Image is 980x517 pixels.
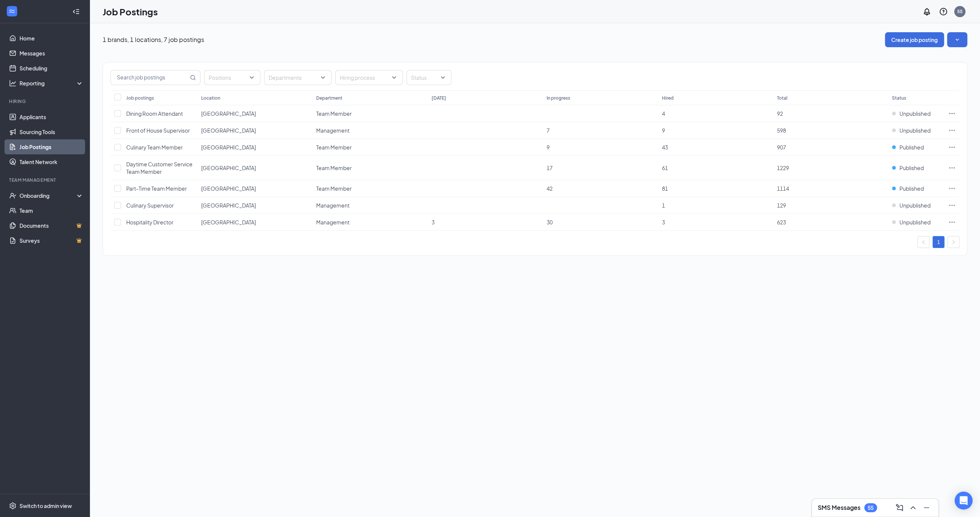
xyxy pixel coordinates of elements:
[201,144,256,151] span: [GEOGRAPHIC_DATA]
[948,202,956,209] svg: Ellipses
[19,124,84,139] a: Sourcing Tools
[9,502,16,510] svg: Settings
[895,503,904,512] svg: ComposeMessage
[948,218,956,226] svg: Ellipses
[312,214,427,231] td: Management
[19,31,84,46] a: Home
[777,219,786,226] span: 623
[103,5,158,18] h1: Job Postings
[126,202,174,209] span: Culinary Supervisor
[947,32,967,47] button: SmallChevronDown
[899,110,931,117] span: Unpublished
[19,154,84,169] a: Talent Network
[312,156,427,180] td: Team Member
[72,8,80,15] svg: Collapse
[316,219,350,226] span: Management
[197,139,312,156] td: Carlisle
[316,164,352,171] span: Team Member
[777,144,786,151] span: 907
[197,122,312,139] td: Carlisle
[777,185,789,192] span: 1114
[201,164,256,171] span: [GEOGRAPHIC_DATA]
[312,180,427,197] td: Team Member
[885,32,944,47] button: Create job posting
[126,185,187,192] span: Part-Time Team Member
[547,144,550,151] span: 9
[953,36,961,43] svg: SmallChevronDown
[126,127,190,134] span: Front of House Supervisor
[312,105,427,122] td: Team Member
[922,503,931,512] svg: Minimize
[662,144,668,151] span: 43
[126,95,154,101] div: Job postings
[201,202,256,209] span: [GEOGRAPHIC_DATA]
[547,127,550,134] span: 7
[951,240,956,244] span: right
[316,202,350,209] span: Management
[899,143,924,151] span: Published
[893,502,905,514] button: ComposeMessage
[197,197,312,214] td: Carlisle
[662,127,665,134] span: 9
[316,144,352,151] span: Team Member
[197,156,312,180] td: Carlisle
[662,110,665,117] span: 4
[312,139,427,156] td: Team Member
[662,164,668,171] span: 61
[899,202,931,209] span: Unpublished
[947,236,959,248] li: Next Page
[547,164,553,171] span: 17
[312,197,427,214] td: Management
[9,79,16,87] svg: Analysis
[19,192,77,199] div: Onboarding
[948,110,956,117] svg: Ellipses
[662,202,665,209] span: 1
[19,218,84,233] a: DocumentsCrown
[19,79,84,87] div: Reporting
[126,144,183,151] span: Culinary Team Member
[922,7,931,16] svg: Notifications
[190,75,196,81] svg: MagnifyingGlass
[197,105,312,122] td: Carlisle
[19,233,84,248] a: SurveysCrown
[658,90,773,105] th: Hired
[111,70,188,85] input: Search job postings
[947,236,959,248] button: right
[201,185,256,192] span: [GEOGRAPHIC_DATA]
[19,61,84,76] a: Scheduling
[201,110,256,117] span: [GEOGRAPHIC_DATA]
[428,90,543,105] th: [DATE]
[899,218,931,226] span: Unpublished
[939,7,948,16] svg: QuestionInfo
[888,90,944,105] th: Status
[19,203,84,218] a: Team
[103,36,204,44] p: 1 brands, 1 locations, 7 job postings
[773,90,888,105] th: Total
[201,219,256,226] span: [GEOGRAPHIC_DATA]
[197,214,312,231] td: Carlisle
[201,95,220,101] div: Location
[917,236,929,248] button: left
[777,202,786,209] span: 129
[920,502,932,514] button: Minimize
[899,185,924,192] span: Published
[777,164,789,171] span: 1229
[547,185,553,192] span: 42
[316,110,352,117] span: Team Member
[316,185,352,192] span: Team Member
[432,219,435,226] span: 3
[126,110,183,117] span: Dining Room Attendant
[933,236,944,248] a: 1
[948,127,956,134] svg: Ellipses
[126,161,193,175] span: Daytime Customer Service Team Member
[543,90,658,105] th: In progress
[818,504,860,512] h3: SMS Messages
[777,127,786,134] span: 598
[9,177,82,183] div: Team Management
[197,180,312,197] td: Carlisle
[908,503,917,512] svg: ChevronUp
[777,110,783,117] span: 92
[921,240,926,244] span: left
[8,7,16,15] svg: WorkstreamLogo
[312,122,427,139] td: Management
